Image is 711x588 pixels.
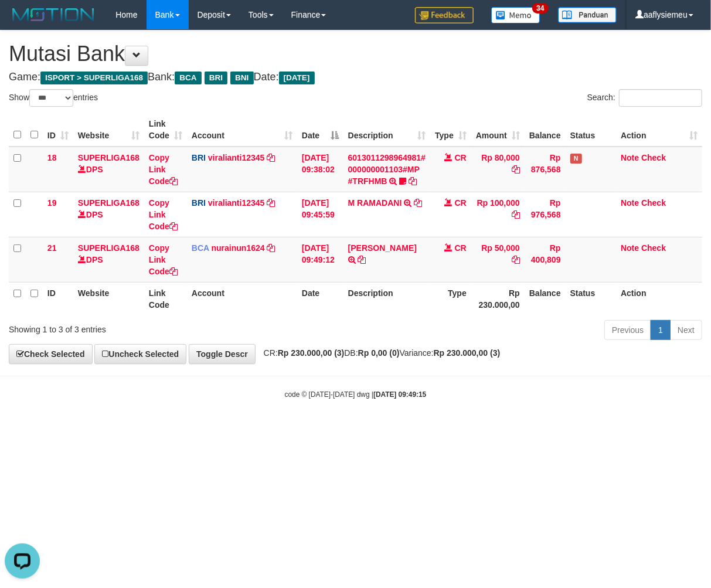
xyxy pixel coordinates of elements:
th: Description [343,282,430,315]
a: Copy Rp 100,000 to clipboard [512,210,520,219]
a: viralianti12345 [208,198,265,208]
span: 19 [47,198,57,208]
th: Status [566,282,617,315]
h4: Game: Bank: Date: [9,72,702,83]
a: Next [670,320,702,340]
td: Rp 100,000 [471,192,525,237]
strong: Rp 230.000,00 (3) [278,348,345,358]
span: ISPORT > SUPERLIGA168 [40,72,148,84]
h1: Mutasi Bank [9,42,702,66]
a: Uncheck Selected [94,344,186,364]
strong: [DATE] 09:49:15 [373,390,426,399]
th: Description: activate to sort column ascending [343,113,430,147]
th: ID [43,282,73,315]
th: Amount: activate to sort column ascending [471,113,525,147]
a: M RAMADANI [348,198,402,208]
label: Search: [587,89,702,107]
a: Check [641,198,666,208]
a: Note [621,198,639,208]
a: SUPERLIGA168 [78,198,140,208]
span: CR [455,153,467,162]
span: CR: DB: Variance: [258,348,501,358]
td: Rp 976,568 [525,192,566,237]
strong: Rp 0,00 (0) [358,348,400,358]
th: Date [297,282,343,315]
td: [DATE] 09:45:59 [297,192,343,237]
a: Toggle Descr [189,344,256,364]
span: CR [455,198,467,208]
select: Showentries [29,89,73,107]
a: Check Selected [9,344,93,364]
td: DPS [73,237,144,282]
a: Copy SINDI ADAM to clipboard [358,255,366,264]
span: 18 [47,153,57,162]
a: SUPERLIGA168 [78,243,140,253]
a: Check [641,243,666,253]
a: Previous [604,320,651,340]
a: [PERSON_NAME] [348,243,417,253]
td: DPS [73,192,144,237]
td: [DATE] 09:49:12 [297,237,343,282]
td: Rp 876,568 [525,147,566,192]
span: 34 [532,3,548,13]
button: Open LiveChat chat widget [5,5,40,40]
th: Link Code: activate to sort column ascending [144,113,187,147]
img: panduan.png [558,7,617,23]
th: Action [616,282,702,315]
span: CR [455,243,467,253]
th: Website: activate to sort column ascending [73,113,144,147]
a: Copy viralianti12345 to clipboard [267,198,275,208]
a: Copy 6013011298964981# 000000001103#MP #TRFHMB to clipboard [409,176,417,186]
div: Showing 1 to 3 of 3 entries [9,319,287,335]
img: Button%20Memo.svg [491,7,540,23]
a: viralianti12345 [208,153,265,162]
span: BRI [192,153,206,162]
span: [DATE] [279,72,315,84]
td: DPS [73,147,144,192]
th: Type [430,282,471,315]
a: Copy nurainun1624 to clipboard [267,243,275,253]
a: Note [621,243,639,253]
a: Copy Rp 50,000 to clipboard [512,255,520,264]
th: ID: activate to sort column ascending [43,113,73,147]
span: BRI [205,72,227,84]
span: BCA [175,72,201,84]
a: Copy Link Code [149,198,178,231]
input: Search: [619,89,702,107]
a: nurainun1624 [212,243,265,253]
th: Website [73,282,144,315]
small: code © [DATE]-[DATE] dwg | [285,390,427,399]
span: 21 [47,243,57,253]
a: Check [641,153,666,162]
th: Action: activate to sort column ascending [616,113,702,147]
th: Date: activate to sort column descending [297,113,343,147]
th: Status [566,113,617,147]
span: Has Note [570,154,582,164]
a: SUPERLIGA168 [78,153,140,162]
td: Rp 400,809 [525,237,566,282]
td: Rp 80,000 [471,147,525,192]
th: Rp 230.000,00 [471,282,525,315]
span: BCA [192,243,209,253]
td: Rp 50,000 [471,237,525,282]
a: 1 [651,320,671,340]
th: Account [187,282,297,315]
span: BRI [192,198,206,208]
img: Feedback.jpg [415,7,474,23]
a: Copy Link Code [149,243,178,276]
a: Copy M RAMADANI to clipboard [414,198,422,208]
th: Balance [525,113,566,147]
strong: Rp 230.000,00 (3) [434,348,501,358]
a: Note [621,153,639,162]
span: BNI [230,72,253,84]
label: Show entries [9,89,98,107]
th: Balance [525,282,566,315]
th: Account: activate to sort column ascending [187,113,297,147]
a: Copy Rp 80,000 to clipboard [512,165,520,174]
a: 6013011298964981# 000000001103#MP #TRFHMB [348,153,426,186]
a: Copy viralianti12345 to clipboard [267,153,275,162]
th: Type: activate to sort column ascending [430,113,471,147]
td: [DATE] 09:38:02 [297,147,343,192]
th: Link Code [144,282,187,315]
a: Copy Link Code [149,153,178,186]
